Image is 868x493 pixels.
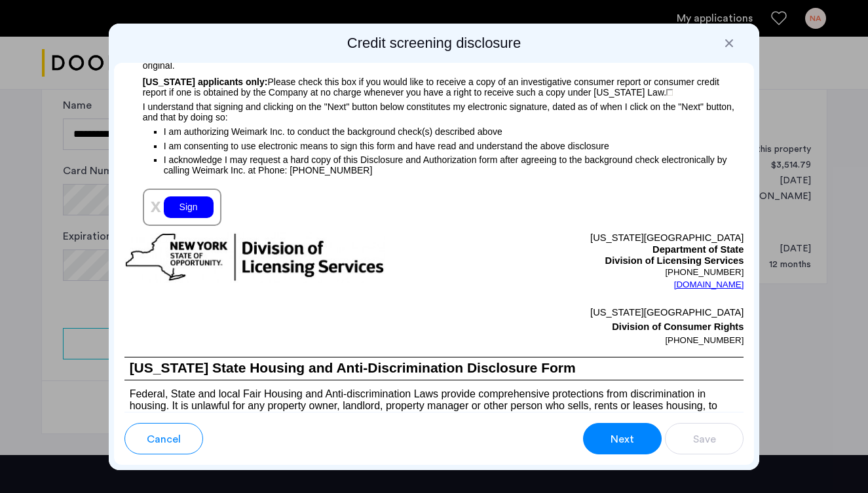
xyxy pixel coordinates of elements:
span: Next [611,431,634,447]
p: Division of Consumer Rights [434,320,744,334]
p: I am consenting to use electronic means to sign this form and have read and understand the above ... [164,139,744,153]
p: Federal, State and local Fair Housing and Anti-discrimination Laws provide comprehensive protecti... [124,380,744,445]
img: new-york-logo.png [124,232,385,283]
div: Sign [164,196,214,218]
img: 4LAxfPwtD6BVinC2vKR9tPz10Xbrctccj4YAocJUAAAAASUVORK5CYIIA [666,89,673,96]
p: Division of Licensing Services [434,255,744,267]
p: [PHONE_NUMBER] [434,334,744,347]
h2: Credit screening disclosure [114,34,755,52]
p: I am authorizing Weimark Inc. to conduct the background check(s) described above [164,122,744,139]
span: Cancel [147,431,181,447]
span: x [151,195,161,216]
button: button [665,423,744,454]
button: button [124,423,203,454]
p: [US_STATE][GEOGRAPHIC_DATA] [434,305,744,320]
p: Department of State [434,244,744,256]
p: [US_STATE][GEOGRAPHIC_DATA] [434,232,744,244]
h1: [US_STATE] State Housing and Anti-Discrimination Disclosure Form [124,357,744,380]
p: I understand that signing and clicking on the "Next" button below constitutes my electronic signa... [124,98,744,122]
span: [US_STATE] applicants only: [143,77,268,87]
p: I acknowledge I may request a hard copy of this Disclosure and Authorization form after agreeing ... [164,155,744,175]
p: Please check this box if you would like to receive a copy of an investigative consumer report or ... [124,71,744,98]
button: button [583,423,662,454]
p: [PHONE_NUMBER] [434,267,744,278]
a: [DOMAIN_NAME] [674,278,744,291]
span: Save [693,431,716,447]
